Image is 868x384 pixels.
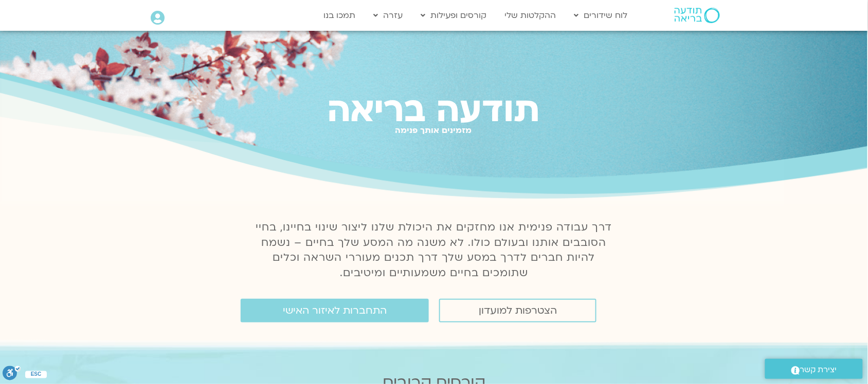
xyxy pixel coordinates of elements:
span: התחברות לאיזור האישי [283,305,387,316]
a: קורסים ופעילות [416,6,492,25]
span: יצירת קשר [800,363,837,377]
p: דרך עבודה פנימית אנו מחזקים את היכולת שלנו ליצור שינוי בחיינו, בחיי הסובבים אותנו ובעולם כולו. לא... [250,220,618,281]
a: התחברות לאיזור האישי [241,299,429,322]
span: הצטרפות למועדון [479,305,557,316]
a: עזרה [369,6,408,25]
a: הצטרפות למועדון [439,299,596,322]
a: תמכו בנו [319,6,361,25]
a: יצירת קשר [765,359,863,379]
img: תודעה בריאה [675,8,720,23]
a: לוח שידורים [569,6,633,25]
a: ההקלטות שלי [500,6,562,25]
